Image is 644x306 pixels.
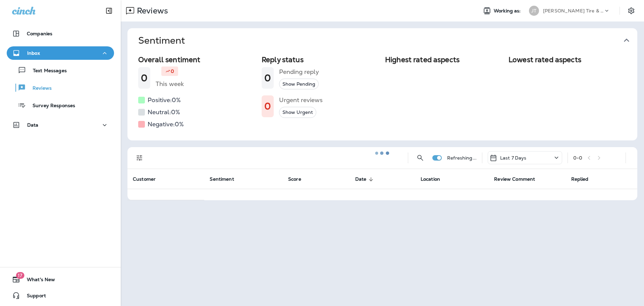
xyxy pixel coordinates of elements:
button: Collapse Sidebar [100,4,118,17]
span: 17 [16,272,24,279]
button: Companies [7,27,114,40]
p: Reviews [26,85,52,92]
p: Inbox [27,50,40,56]
button: 17What's New [7,273,114,286]
p: Survey Responses [26,103,75,109]
p: Companies [27,31,52,36]
p: Text Messages [26,68,67,74]
button: Inbox [7,46,114,60]
button: Reviews [7,81,114,95]
p: Data [27,122,39,128]
button: Text Messages [7,63,114,77]
button: Data [7,118,114,132]
span: Support [20,293,46,301]
button: Survey Responses [7,98,114,112]
button: Support [7,289,114,302]
span: What's New [20,277,55,285]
